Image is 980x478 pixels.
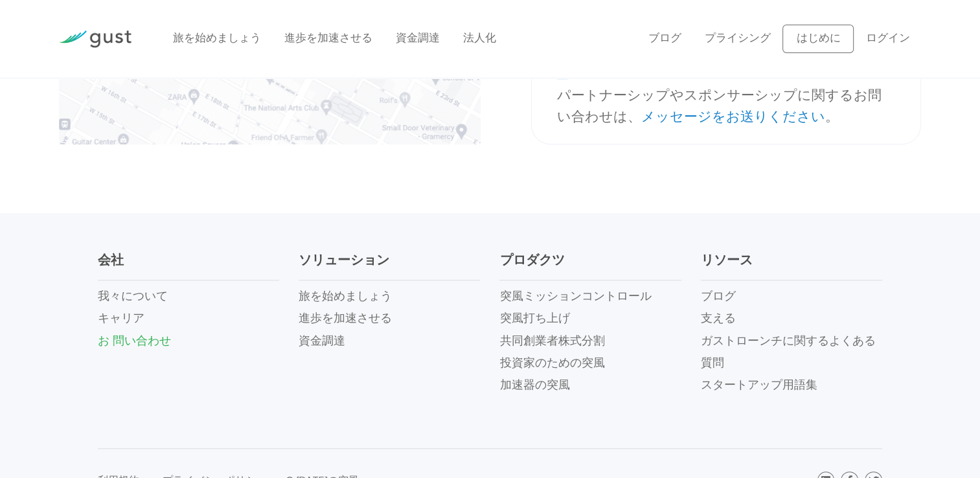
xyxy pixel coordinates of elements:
[557,85,896,128] p: パートナーシップやスポンサーシップに関するお問い合わせは、 。
[463,32,496,45] a: 法人化
[701,290,736,303] a: ブログ
[98,252,279,281] h3: 会社
[641,109,825,125] a: メッセージをお送りください
[299,334,345,348] a: 資金調達
[701,334,876,370] a: ガストローンチに関するよくある質問
[499,290,651,303] a: 突風ミッションコントロール
[499,378,569,392] a: 加速器の突風
[499,312,569,325] a: 突風打ち上げ
[299,252,480,281] h3: ソリューション
[499,252,681,281] h3: プロダクツ
[98,334,171,348] a: お 問い合わせ
[499,356,604,370] a: 投資家のための突風
[396,32,440,45] a: 資金調達
[701,378,817,392] a: スタートアップ用語集
[299,312,392,325] a: 進歩を加速させる
[648,32,681,45] a: ブログ
[173,32,261,45] a: 旅を始めましょう
[865,32,909,45] a: ログイン
[782,25,854,53] a: はじめに
[701,312,736,325] a: 支える
[299,290,392,303] a: 旅を始めましょう
[284,32,372,45] a: 進歩を加速させる
[98,312,144,325] a: キャリア
[705,32,771,45] a: プライシング
[98,290,168,303] a: 我々について
[499,334,604,348] a: 共同創業者株式分割
[59,30,131,48] img: 突風ロゴ
[701,252,882,281] h3: リソース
